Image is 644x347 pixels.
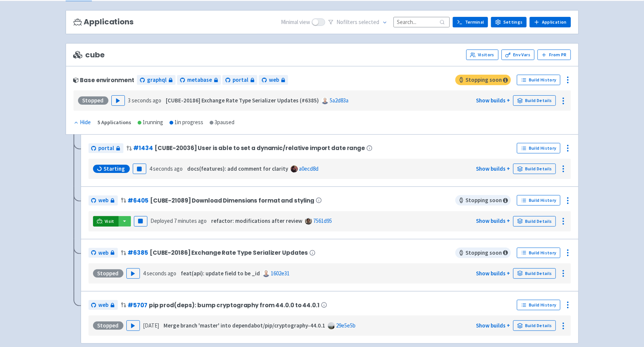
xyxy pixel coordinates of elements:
strong: refactor: modifications after review [211,217,302,224]
span: [CUBE-21089] Download Dimensions format and styling [150,197,314,204]
a: 1602e31 [271,270,290,277]
a: 5a2d83a [330,97,348,104]
time: 4 seconds ago [149,165,183,172]
span: Minimal view [281,18,310,27]
span: web [99,249,109,257]
a: web [89,300,118,310]
div: Base environment [74,77,134,83]
span: portal [99,144,114,153]
span: [CUBE-20186] Exchange Rate Type Serializer Updates [150,249,308,256]
span: Starting [104,165,125,173]
h3: Applications [74,18,134,26]
a: Visit [93,216,119,227]
span: Deployed [150,217,207,224]
a: Settings [491,17,527,27]
a: Build Details [513,164,556,174]
span: web [99,196,109,205]
a: web [259,75,288,85]
a: Build Details [513,268,556,279]
span: web [99,301,109,309]
a: Build History [517,300,560,310]
a: Terminal [453,17,488,27]
div: Stopped [93,269,123,278]
a: Build History [517,195,560,206]
time: 3 seconds ago [128,97,161,104]
a: Env Vars [501,50,534,60]
div: 5 Applications [98,118,132,127]
button: Pause [133,164,146,174]
button: Pause [134,216,147,227]
span: Stopping soon [455,75,511,85]
a: a0ecd8d [299,165,318,172]
strong: Merge branch 'master' into dependabot/pip/cryptography-44.0.1 [164,322,325,329]
a: Application [530,17,570,27]
time: 7 minutes ago [174,217,207,224]
span: web [269,76,279,84]
button: Play [126,320,140,331]
a: Show builds + [476,217,510,224]
a: 29e5e5b [336,322,356,329]
div: 3 paused [210,118,235,127]
span: pip prod(deps): bump cryptography from 44.0.0 to 44.0.1 [149,302,320,308]
a: portal [222,75,257,85]
button: Hide [74,118,92,127]
a: graphql [137,75,176,85]
span: [CUBE-20036] User is able to set a dynamic/relative import date range [155,145,365,151]
span: No filter s [336,18,379,27]
div: Stopped [93,321,123,330]
a: Build Details [513,95,556,106]
button: From PR [537,50,571,60]
button: Play [126,268,140,279]
a: Visitors [466,50,498,60]
a: Show builds + [476,270,510,277]
a: Show builds + [476,165,510,172]
a: Build History [517,248,560,258]
span: selected [359,18,379,26]
strong: docs(features): add comment for clarity [187,165,288,172]
a: #6385 [128,249,148,257]
div: Hide [74,118,91,127]
a: 7561d95 [313,217,332,224]
a: Show builds + [476,322,510,329]
a: Build Details [513,216,556,227]
span: cube [74,51,105,59]
a: Show builds + [476,97,510,104]
span: Stopping soon [455,195,511,206]
span: metabase [187,76,212,84]
span: graphql [147,76,167,84]
a: Build History [517,143,560,153]
span: portal [233,76,248,84]
a: portal [89,143,123,153]
a: #5707 [128,301,147,309]
input: Search... [393,17,450,27]
span: Visit [105,218,114,224]
a: metabase [177,75,221,85]
a: Build History [517,75,560,85]
div: 1 in progress [170,118,204,127]
div: Stopped [78,96,108,105]
strong: feat(api): update field to be _id [181,270,260,277]
time: [DATE] [143,322,159,329]
a: #1434 [134,144,153,152]
div: 1 running [138,118,164,127]
a: web [89,248,118,258]
strong: [CUBE-20186] Exchange Rate Type Serializer Updates (#6385) [166,97,319,104]
a: #6405 [128,197,149,204]
button: Play [111,95,125,106]
time: 4 seconds ago [143,270,176,277]
a: Build Details [513,320,556,331]
span: Stopping soon [455,248,511,258]
a: web [89,195,118,206]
